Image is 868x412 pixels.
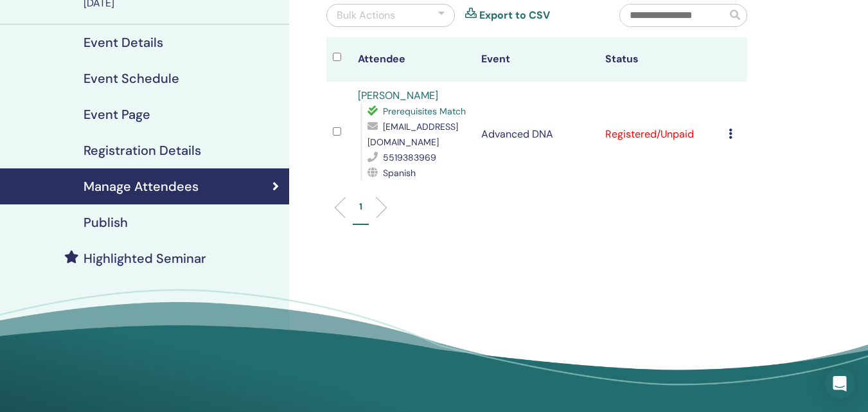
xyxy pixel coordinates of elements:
h4: Manage Attendees [84,179,199,194]
th: Event [475,37,599,82]
span: 5519383969 [383,152,436,163]
h4: Event Page [84,107,150,122]
th: Status [599,37,723,82]
a: Export to CSV [479,8,550,23]
span: [EMAIL_ADDRESS][DOMAIN_NAME] [368,121,458,148]
a: [PERSON_NAME] [358,89,438,102]
span: Prerequisites Match [383,105,466,117]
h4: Event Details [84,35,163,50]
h4: Publish [84,215,128,230]
h4: Registration Details [84,143,201,158]
h4: Highlighted Seminar [84,251,206,266]
div: Bulk Actions [337,8,395,23]
p: 1 [359,200,362,213]
h4: Event Schedule [84,71,179,86]
div: Open Intercom Messenger [824,368,855,399]
td: Advanced DNA [475,82,599,187]
th: Attendee [351,37,475,82]
span: Spanish [383,167,416,179]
